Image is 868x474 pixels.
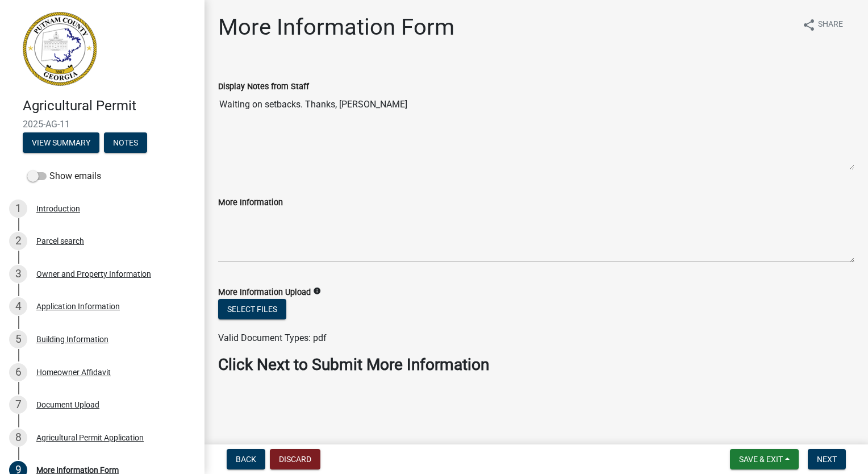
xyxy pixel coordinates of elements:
[227,449,265,469] button: Back
[739,455,783,464] span: Save & Exit
[36,335,108,343] div: Building Information
[218,355,489,374] strong: Click Next to Submit More Information
[9,396,27,414] div: 7
[218,289,311,297] label: More Information Upload
[36,368,111,376] div: Homeowner Affidavit
[218,299,286,319] button: Select files
[9,363,27,381] div: 6
[218,93,854,171] textarea: Waiting on setbacks. Thanks, [PERSON_NAME]
[23,98,195,114] h4: Agricultural Permit
[23,139,99,148] wm-modal-confirm: Summary
[9,297,27,315] div: 4
[218,83,309,91] label: Display Notes from Staff
[27,169,101,183] label: Show emails
[236,455,256,464] span: Back
[218,332,327,343] span: Valid Document Types: pdf
[802,18,816,32] i: share
[36,270,151,278] div: Owner and Property Information
[793,14,852,36] button: shareShare
[36,237,84,245] div: Parcel search
[9,232,27,250] div: 2
[808,449,846,469] button: Next
[36,434,144,442] div: Agricultural Permit Application
[817,455,837,464] span: Next
[9,330,27,348] div: 5
[104,139,147,148] wm-modal-confirm: Notes
[313,287,321,295] i: info
[36,205,80,213] div: Introduction
[218,199,283,207] label: More Information
[218,14,454,41] h1: More Information Form
[36,401,99,409] div: Document Upload
[9,429,27,447] div: 8
[818,18,843,32] span: Share
[36,466,119,474] div: More Information Form
[36,302,120,310] div: Application Information
[270,449,320,469] button: Discard
[9,199,27,218] div: 1
[23,132,99,153] button: View Summary
[23,12,97,86] img: Putnam County, Georgia
[23,119,182,130] span: 2025-AG-11
[104,132,147,153] button: Notes
[9,265,27,283] div: 3
[730,449,799,469] button: Save & Exit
